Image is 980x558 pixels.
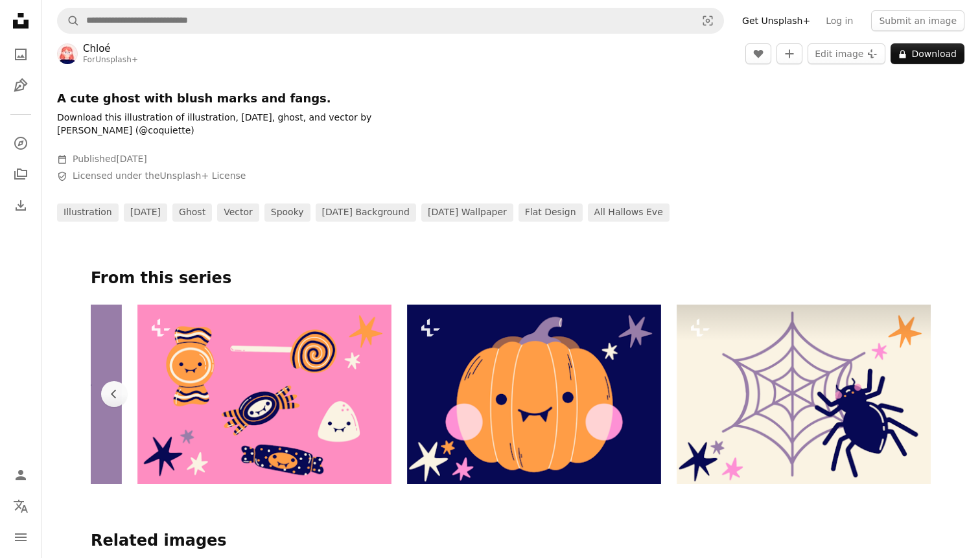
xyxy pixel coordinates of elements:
[57,8,724,34] form: Find visuals sitewide
[316,203,416,222] a: [DATE] background
[8,130,34,156] a: Explore
[677,388,931,400] a: A spider sits near a purple web
[776,43,802,64] button: Add to Collection
[58,8,80,33] button: Search Unsplash
[83,42,138,55] a: Chloé
[264,203,310,222] a: spooky
[891,43,964,64] button: Download
[73,170,246,183] span: Licensed under the
[734,10,818,31] a: Get Unsplash+
[91,531,931,552] h4: Related images
[137,305,391,484] img: Cute halloween candies and stars on pink background
[692,8,723,33] button: Visual search
[8,462,34,488] a: Log in / Sign up
[57,43,78,64] img: Go to Chloé's profile
[57,111,446,137] p: Download this illustration of illustration, [DATE], ghost, and vector by [PERSON_NAME] (@coquiette)
[172,203,212,222] a: ghost
[745,43,771,64] button: Like
[160,170,246,181] a: Unsplash+ License
[519,203,583,222] a: flat design
[116,154,146,164] time: September 5, 2025 at 12:00:33 AM EDT
[8,73,34,99] a: Illustrations
[217,203,259,222] a: vector
[91,268,931,289] p: From this series
[421,203,513,222] a: [DATE] wallpaper
[101,381,127,407] button: scroll list to the left
[808,43,885,64] button: Edit image
[407,388,661,400] a: A cute cartoon pumpkin with rosy cheeks and stars
[8,192,34,218] a: Download History
[137,388,391,400] a: Cute halloween candies and stars on pink background
[73,154,147,164] span: Published
[95,55,138,64] a: Unsplash+
[588,203,670,222] a: all hallows eve
[124,203,167,222] a: [DATE]
[818,10,861,31] a: Log in
[83,55,138,65] div: For
[57,91,446,106] h1: A cute ghost with blush marks and fangs.
[871,10,964,31] button: Submit an image
[407,305,661,484] img: A cute cartoon pumpkin with rosy cheeks and stars
[8,493,34,519] button: Language
[8,161,34,187] a: Collections
[8,8,34,36] a: Home — Unsplash
[677,305,931,484] img: A spider sits near a purple web
[8,41,34,67] a: Photos
[8,524,34,550] button: Menu
[57,203,119,222] a: illustration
